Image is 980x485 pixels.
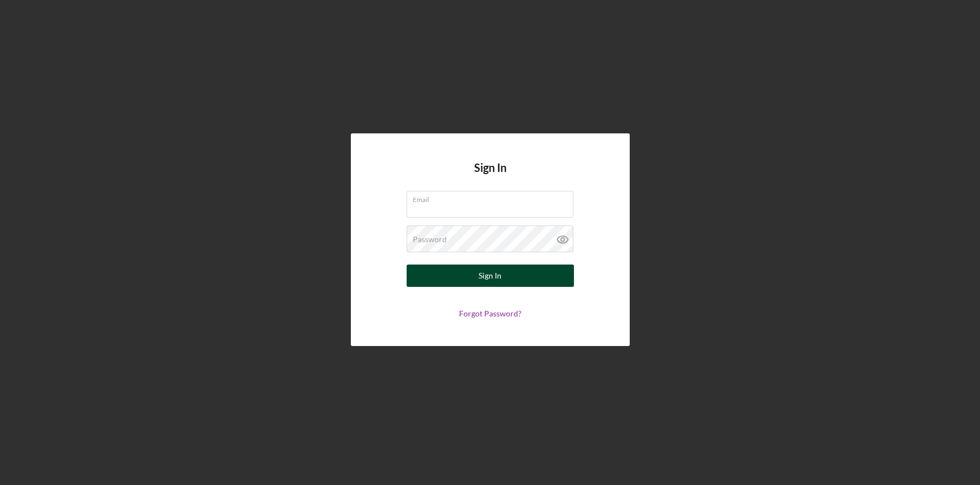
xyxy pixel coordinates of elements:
[474,161,506,191] h4: Sign In
[479,265,501,287] div: Sign In
[413,235,447,244] label: Password
[413,191,573,204] label: Email
[459,309,522,318] a: Forgot Password?
[407,265,574,287] button: Sign In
